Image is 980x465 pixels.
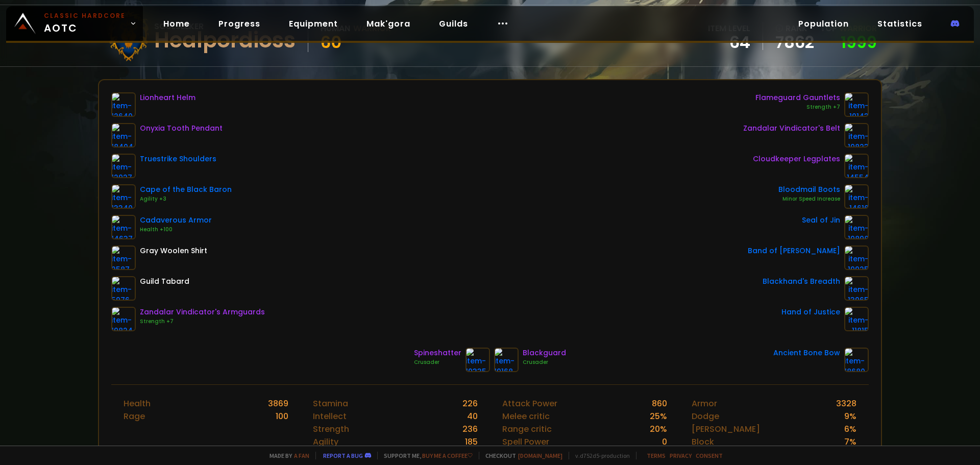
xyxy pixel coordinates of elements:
div: 860 [652,397,667,410]
div: Spineshatter [414,348,461,358]
div: Strength +7 [755,103,840,111]
a: Buy me a coffee [422,452,473,459]
a: Classic HardcoreAOTC [6,6,143,41]
span: AOTC [44,11,126,36]
span: Support me, [377,452,473,459]
div: Intellect [313,410,347,423]
div: 7 % [844,435,856,448]
div: 236 [462,423,478,435]
div: 3869 [268,397,288,410]
div: Crusader [414,358,461,366]
img: item-11815 [844,307,869,331]
div: Band of [PERSON_NAME] [748,246,840,256]
div: Agility +3 [140,195,232,203]
img: item-13965 [844,276,869,301]
a: Mak'gora [358,13,419,34]
a: a fan [294,452,309,459]
div: Attack Power [502,397,557,410]
img: item-12927 [111,154,136,178]
div: Guild Tabard [140,276,189,287]
div: Cape of the Black Baron [140,184,232,195]
div: Range critic [502,423,552,435]
div: 3328 [836,397,856,410]
div: Blackguard [523,348,566,358]
div: Agility [313,435,338,448]
div: Rage [124,410,145,423]
div: Stamina [313,397,348,410]
img: item-14637 [111,215,136,239]
div: 226 [462,397,478,410]
img: item-18404 [111,123,136,148]
div: [PERSON_NAME] [692,423,760,435]
div: Flameguard Gauntlets [755,92,840,103]
img: item-14554 [844,154,869,178]
div: Melee critic [502,410,550,423]
a: Progress [210,13,268,34]
div: 100 [276,410,288,423]
img: item-19168 [494,348,519,372]
img: item-19824 [111,307,136,331]
a: Equipment [281,13,346,34]
a: Privacy [670,452,692,459]
div: Strength [313,423,349,435]
img: item-5976 [111,276,136,301]
img: item-12640 [111,92,136,117]
img: item-13340 [111,184,136,209]
img: item-14616 [844,184,869,209]
div: Seal of Jin [802,215,840,226]
div: Spell Power [502,435,549,448]
div: Lionheart Helm [140,92,195,103]
img: item-19925 [844,246,869,270]
div: Cadaverous Armor [140,215,212,226]
a: 7862 [775,35,814,50]
small: Classic Hardcore [44,11,126,20]
img: item-19335 [465,348,490,372]
a: Statistics [869,13,930,34]
div: Onyxia Tooth Pendant [140,123,223,134]
div: 185 [465,435,478,448]
div: Cloudkeeper Legplates [753,154,840,164]
span: v. d752d5 - production [569,452,630,459]
div: 0 [662,435,667,448]
div: Minor Speed Increase [778,195,840,203]
div: 40 [467,410,478,423]
a: Population [790,13,857,34]
span: Checkout [479,452,562,459]
a: Guilds [431,13,476,34]
div: 6 % [844,423,856,435]
span: Made by [263,452,309,459]
div: 25 % [650,410,667,423]
div: Bloodmail Boots [778,184,840,195]
img: item-18680 [844,348,869,372]
img: item-19823 [844,123,869,148]
div: Strength +7 [140,317,265,326]
img: item-2587 [111,246,136,270]
a: [DOMAIN_NAME] [518,452,562,459]
div: Zandalar Vindicator's Armguards [140,307,265,317]
a: Home [155,13,198,34]
div: 20 % [650,423,667,435]
a: Consent [696,452,723,459]
img: item-19143 [844,92,869,117]
div: Zandalar Vindicator's Belt [743,123,840,134]
div: 64 [708,35,750,50]
a: Report a bug [323,452,363,459]
div: Crusader [523,358,566,366]
div: Block [692,435,714,448]
div: Ancient Bone Bow [773,348,840,358]
img: item-19898 [844,215,869,239]
a: Terms [647,452,666,459]
div: Health +100 [140,226,212,234]
div: Armor [692,397,717,410]
div: Hand of Justice [781,307,840,317]
div: Blackhand's Breadth [763,276,840,287]
div: Gray Woolen Shirt [140,246,207,256]
div: Truestrike Shoulders [140,154,216,164]
div: Dodge [692,410,719,423]
div: 9 % [844,410,856,423]
div: Health [124,397,151,410]
div: Healpordioss [154,33,296,48]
